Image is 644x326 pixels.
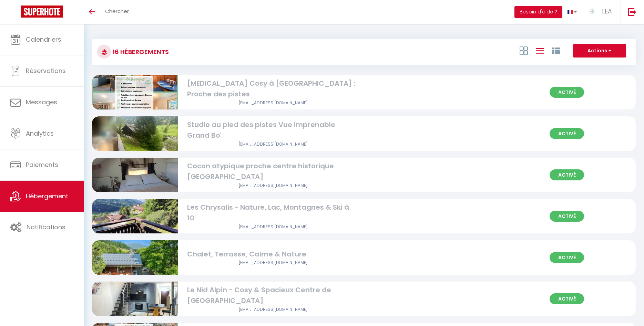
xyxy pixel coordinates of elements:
[26,66,66,75] span: Réservations
[27,223,65,231] span: Notifications
[536,45,544,56] a: Vue en Liste
[550,169,584,180] span: Activé
[550,211,584,222] span: Activé
[587,6,597,17] img: ...
[550,87,584,98] span: Activé
[187,202,359,224] div: Les Chrysalis - Nature, Lac, Montagnes & Ski à 10'
[573,44,626,58] button: Actions
[187,78,359,100] div: [MEDICAL_DATA] Cosy à [GEOGRAPHIC_DATA] : Proche des pistes
[187,141,359,148] div: Airbnb
[550,293,584,304] span: Activé
[602,7,612,15] span: LEA
[187,285,359,306] div: Le Nid Alpin - Cosy & Spacieux Centre de [GEOGRAPHIC_DATA]
[550,128,584,139] span: Activé
[105,8,129,15] span: Chercher
[520,45,528,56] a: Vue en Box
[552,45,560,56] a: Vue par Groupe
[26,129,54,138] span: Analytics
[21,6,63,18] img: Super Booking
[187,100,359,106] div: Airbnb
[26,192,68,200] span: Hébergement
[187,249,359,260] div: Chalet, Terrasse, Calme & Nature
[187,260,359,266] div: Airbnb
[187,306,359,313] div: Airbnb
[514,6,562,18] button: Besoin d'aide ?
[111,44,169,60] h3: 16 Hébergements
[550,252,584,263] span: Activé
[26,160,58,169] span: Paiements
[187,161,359,182] div: Cocon atypique proche centre historique [GEOGRAPHIC_DATA]
[628,8,636,16] img: logout
[187,224,359,230] div: Airbnb
[26,98,57,106] span: Messages
[187,182,359,189] div: Airbnb
[26,35,61,44] span: Calendriers
[187,119,359,141] div: Studio au pied des pistes Vue imprenable Grand Bo'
